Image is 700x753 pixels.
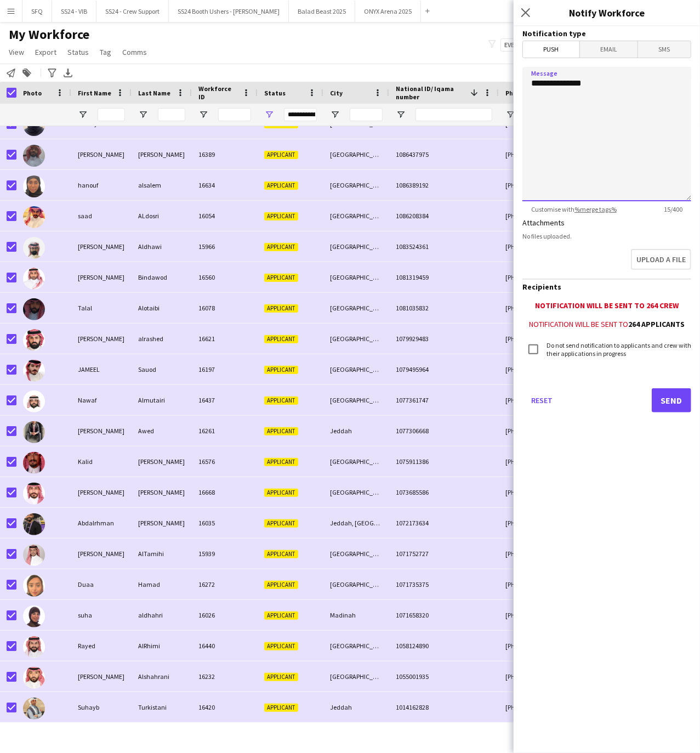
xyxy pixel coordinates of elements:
[98,108,125,121] input: First Name Filter Input
[355,1,421,22] button: ONYX Arena 2025
[505,110,515,120] button: Open Filter Menu
[192,385,258,415] div: 16437
[499,201,639,231] div: [PHONE_NUMBER]
[499,600,639,630] div: [PHONE_NUMBER]
[499,231,639,262] div: [PHONE_NUMBER]
[416,108,492,121] input: National ID/ Iqama number Filter Input
[71,631,132,661] div: Rayed
[78,110,88,120] button: Open Filter Menu
[192,170,258,200] div: 16634
[61,66,75,80] app-action-btn: Export XLSX
[652,388,691,412] button: Send
[63,45,93,59] a: Status
[323,170,389,200] div: [GEOGRAPHIC_DATA]
[499,385,639,415] div: [PHONE_NUMBER]
[23,360,45,382] img: JAMEEL Sauod
[264,489,298,497] span: Applicant
[192,631,258,661] div: 16440
[132,324,192,354] div: alrashed
[192,231,258,262] div: 15966
[264,89,286,97] span: Status
[396,427,429,435] span: 1077306668
[71,661,132,692] div: [PERSON_NAME]
[138,110,148,120] button: Open Filter Menu
[396,396,429,404] span: 1077361747
[132,631,192,661] div: AlRhimi
[31,45,61,59] a: Export
[192,661,258,692] div: 16232
[264,182,298,190] span: Applicant
[396,304,429,312] span: 1081035832
[71,569,132,599] div: Duaa
[323,508,389,538] div: Jeddah, [GEOGRAPHIC_DATA]
[264,581,298,589] span: Applicant
[264,704,298,712] span: Applicant
[71,231,132,262] div: [PERSON_NAME]
[499,262,639,292] div: [PHONE_NUMBER]
[132,231,192,262] div: Aldhawi
[132,446,192,477] div: [PERSON_NAME]
[580,41,638,58] span: Email
[71,416,132,446] div: [PERSON_NAME]
[323,631,389,661] div: [GEOGRAPHIC_DATA]
[499,324,639,354] div: [PHONE_NUMBER]
[132,661,192,692] div: Alshahrani
[522,319,691,329] div: Notification will be sent to
[396,212,429,220] span: 1086208384
[132,170,192,200] div: alsalem
[323,139,389,169] div: [GEOGRAPHIC_DATA]
[523,41,579,58] span: Push
[122,47,147,57] span: Comms
[71,385,132,415] div: Nawaf
[192,354,258,384] div: 16197
[323,539,389,569] div: [GEOGRAPHIC_DATA]
[192,201,258,231] div: 16054
[396,642,429,650] span: 1058124890
[71,293,132,323] div: Talal
[264,366,298,374] span: Applicant
[323,293,389,323] div: [GEOGRAPHIC_DATA]
[499,139,639,169] div: [PHONE_NUMBER]
[192,446,258,477] div: 16576
[499,631,639,661] div: [PHONE_NUMBER]
[20,66,33,80] app-action-btn: Add to tag
[499,446,639,477] div: [PHONE_NUMBER]
[544,341,691,358] label: Do not send notification to applicants and crew with their applications in progress
[522,282,691,292] h3: Recipients
[323,262,389,292] div: [GEOGRAPHIC_DATA]
[396,365,429,373] span: 1079495964
[71,139,132,169] div: [PERSON_NAME]
[396,110,406,120] button: Open Filter Menu
[71,477,132,507] div: [PERSON_NAME]
[132,539,192,569] div: AlTamihi
[71,539,132,569] div: [PERSON_NAME]
[132,201,192,231] div: ALdosri
[396,703,429,711] span: 1014162828
[396,457,429,466] span: 1075911386
[23,89,42,97] span: Photo
[23,636,45,658] img: Rayed AlRhimi
[96,1,169,22] button: SS24 - Crew Support
[23,667,45,689] img: Bader Alshahrani
[323,354,389,384] div: [GEOGRAPHIC_DATA]
[71,692,132,722] div: Suhayb
[192,477,258,507] div: 16668
[323,661,389,692] div: [GEOGRAPHIC_DATA]
[132,600,192,630] div: aldhahri
[396,242,429,251] span: 1083524361
[522,301,691,310] div: Notification will be sent to 264 crew
[323,231,389,262] div: [GEOGRAPHIC_DATA]
[23,298,45,320] img: Talal Alotaibi
[198,110,208,120] button: Open Filter Menu
[264,151,298,159] span: Applicant
[631,249,691,270] button: Upload a file
[522,388,562,412] button: Reset
[264,212,298,220] span: Applicant
[100,47,111,57] span: Tag
[628,319,685,329] b: 264 applicants
[52,1,96,22] button: SS24 - VIB
[264,458,298,466] span: Applicant
[499,569,639,599] div: [PHONE_NUMBER]
[9,47,24,57] span: View
[499,692,639,722] div: [PHONE_NUMBER]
